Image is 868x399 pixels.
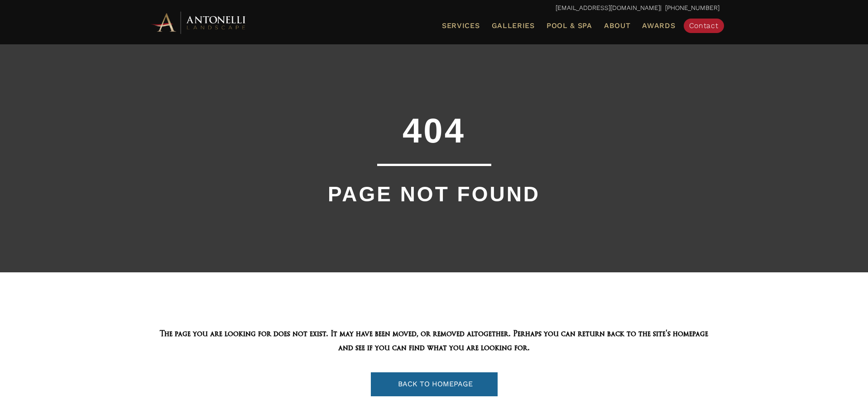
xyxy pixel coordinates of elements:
span: Galleries [492,21,535,30]
a: [EMAIL_ADDRESS][DOMAIN_NAME] [556,4,660,11]
a: BACK TO HOMEPAGE [371,372,498,396]
span: Services [442,22,480,29]
span: BACK TO HOMEPAGE [398,380,473,389]
span: Contact [689,21,719,30]
a: About [600,20,634,32]
span: Awards [642,21,675,30]
img: Antonelli Horizontal Logo [149,10,249,35]
span: 404 [403,111,465,150]
span: PAGE NOT FOUND [328,182,540,206]
a: Contact [684,19,724,33]
a: Galleries [488,20,538,32]
a: Pool & Spa [543,20,596,32]
span: The page you are looking for does not exist. It may have been moved, or removed altogether. Perha... [160,328,708,352]
span: About [604,22,631,29]
p: | [PHONE_NUMBER] [149,2,719,14]
a: Services [438,20,484,32]
span: Pool & Spa [547,21,592,30]
a: Awards [638,20,679,32]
